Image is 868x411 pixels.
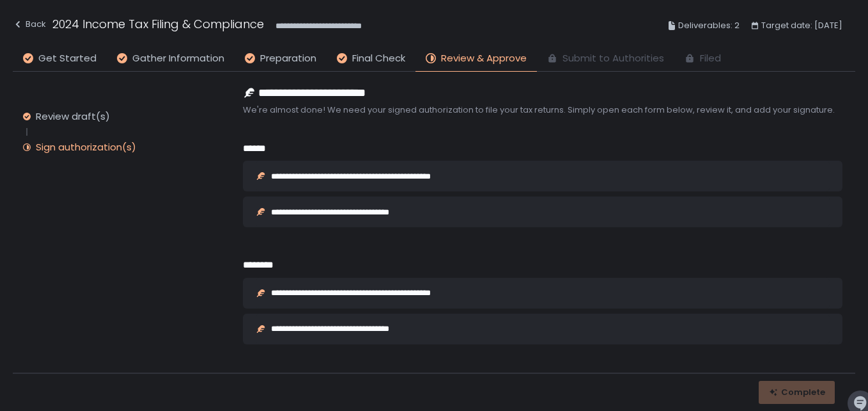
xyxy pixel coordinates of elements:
span: Submit to Authorities [562,51,664,66]
span: Review & Approve [441,51,527,66]
button: Back [13,15,46,36]
div: Back [13,17,46,32]
span: Get Started [38,51,97,66]
span: Final Check [352,51,405,66]
span: Deliverables: 2 [678,18,740,33]
span: Filed [700,51,721,66]
span: Preparation [260,51,316,66]
div: Sign authorization(s) [36,141,136,154]
h1: 2024 Income Tax Filing & Compliance [52,15,264,33]
span: We're almost done! We need your signed authorization to file your tax returns. Simply open each f... [243,104,842,116]
span: Gather Information [132,51,224,66]
span: Target date: [DATE] [761,18,842,33]
div: Review draft(s) [36,110,110,123]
